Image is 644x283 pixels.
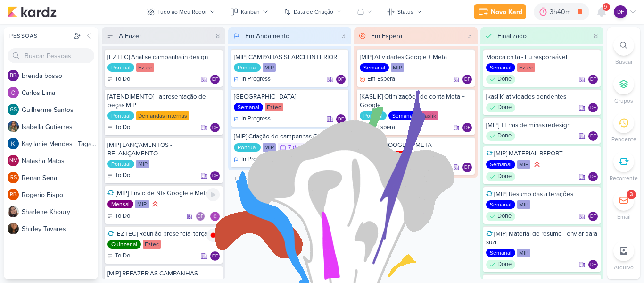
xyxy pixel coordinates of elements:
div: Demandas internas [136,111,189,120]
div: Semanal [234,103,263,111]
span: 9+ [604,3,609,11]
div: MIP [263,143,276,152]
div: Diego Freitas [210,123,220,132]
div: S h a r l e n e K h o u r y [22,207,98,217]
p: Done [497,131,512,141]
div: MIP [263,63,276,72]
p: Email [617,213,631,221]
p: DF [590,214,596,219]
p: Arquivo [614,263,634,272]
div: 3h40m [550,7,573,17]
p: Em Espera [367,123,395,132]
div: Eztec [517,63,535,72]
div: Pontual [234,143,261,152]
p: Done [497,172,512,181]
div: Pontual [107,160,134,168]
button: Novo Kard [474,4,526,19]
div: Done [486,103,515,112]
p: In Progress [241,114,271,124]
p: DF [590,77,596,82]
div: Diego Freitas [588,172,598,181]
img: Sharlene Khoury [8,206,19,217]
div: Done [486,75,515,84]
div: Semanal [486,63,515,72]
input: + Novo kard [230,172,350,186]
div: MIP [135,200,149,208]
div: Responsável: Carlos Lima [210,212,220,221]
div: Diego Freitas [336,114,346,124]
div: Responsável: Diego Freitas [336,75,346,84]
input: Buscar Pessoas [8,48,94,63]
div: Semanal [486,249,515,257]
p: DF [590,175,596,180]
div: Rogerio Bispo [8,189,19,200]
div: Responsável: Diego Freitas [336,114,346,124]
li: Ctrl + F [607,35,640,66]
div: [MIP] MATERIAL REPORT [486,149,598,158]
p: DF [212,174,218,179]
div: Mooca chita - Eu responsável [486,53,598,61]
div: 3 [338,31,349,41]
div: Novo Kard [491,7,522,17]
div: N a t a s h a M a t o s [22,156,98,166]
div: [KASLIK] Otimizações de conta Meta + Google [360,93,472,110]
div: Prioridade Alta [150,199,160,209]
div: Prioridade Alta [532,160,542,169]
div: Semanal [388,111,418,120]
p: Em Espera [367,75,395,84]
div: To Do [107,75,130,84]
div: Done [486,131,515,141]
p: DF [617,8,624,16]
div: brenda bosso [8,70,19,81]
div: K a y l l a n i e M e n d e s | T a g a w a [22,139,98,149]
div: [MIP] Criação de campanhas Guajajaras [234,132,346,141]
div: 7 de out [288,145,309,151]
p: To Do [115,123,130,132]
p: Em Espera [367,163,395,172]
div: Eztec [136,63,154,72]
p: DF [590,134,596,139]
div: [EZTEC] GOOGLE + META [360,141,472,149]
div: Done [486,260,515,269]
img: Isabella Gutierres [8,121,19,132]
div: Pontual [107,63,134,72]
div: A Fazer [119,31,141,41]
p: Done [497,75,512,84]
p: Pendente [611,135,636,144]
div: Diego Freitas [588,260,598,269]
div: Renan Sena [8,172,19,183]
img: kardz.app [8,6,57,17]
div: Diego Freitas [336,155,346,164]
div: Diego Freitas [462,123,472,132]
div: [MIP] Atividades Google + Meta [360,53,472,61]
div: Mensal [107,200,133,208]
div: 8 [590,31,602,41]
div: G u i l h e r m e S a n t o s [22,105,98,115]
p: RS [10,175,17,180]
div: Colaboradores: Diego Freitas [196,212,207,221]
div: Diego Freitas [196,212,205,221]
div: Responsável: Diego Freitas [588,103,598,112]
div: [MIP] Resumo das alterações [486,190,598,198]
div: b r e n d a b o s s o [22,71,98,81]
div: I s a b e l l a G u t i e r r e s [22,122,98,132]
div: Diego Freitas [614,5,627,18]
img: tracking [206,229,220,242]
div: 3 [464,31,476,41]
div: Em Espera [360,75,395,84]
div: Responsável: Diego Freitas [462,123,472,132]
p: DF [590,263,596,267]
p: DF [464,77,470,82]
div: Responsável: Diego Freitas [336,155,346,164]
div: MIP [517,160,530,169]
p: In Progress [241,75,271,84]
img: Kayllanie Mendes | Tagawa [8,138,19,149]
div: Ligar relógio [206,188,220,201]
div: To Do [107,212,130,221]
div: Park avenue [234,93,346,101]
div: Guilherme Santos [8,104,19,115]
div: R o g e r i o B i s p o [22,190,98,200]
div: Em Espera [360,163,395,172]
div: Pontual [234,63,261,72]
div: Diego Freitas [588,212,598,221]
